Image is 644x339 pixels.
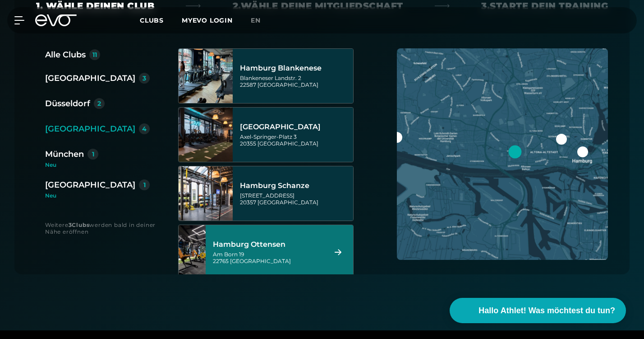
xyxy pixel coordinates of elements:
[45,122,135,135] div: [GEOGRAPHIC_DATA]
[92,52,97,58] div: 11
[213,240,323,249] div: Hamburg Ottensen
[92,151,94,157] div: 1
[45,221,160,235] div: Weitere werden bald in deiner Nähe eröffnen
[72,221,89,228] strong: Clubs
[143,75,146,81] div: 3
[240,75,350,88] div: Blankeneser Landstr. 2 22587 [GEOGRAPHIC_DATA]
[397,48,608,260] img: map
[182,16,233,24] a: MYEVO LOGIN
[140,16,164,24] span: Clubs
[450,298,626,323] button: Hallo Athlet! Was möchtest du tun?
[251,16,261,24] span: en
[140,16,182,24] a: Clubs
[478,305,615,317] span: Hallo Athlet! Was möchtest du tun?
[142,126,147,132] div: 4
[45,179,135,191] div: [GEOGRAPHIC_DATA]
[213,251,323,264] div: Am Born 19 22765 [GEOGRAPHIC_DATA]
[45,48,86,61] div: Alle Clubs
[240,64,350,73] div: Hamburg Blankenese
[69,221,72,228] strong: 3
[97,100,101,107] div: 2
[240,192,350,206] div: [STREET_ADDRESS] 20357 [GEOGRAPHIC_DATA]
[165,225,219,279] img: Hamburg Ottensen
[45,97,90,110] div: Düsseldorf
[45,193,150,198] div: Neu
[251,15,271,26] a: en
[143,182,146,188] div: 1
[45,72,135,85] div: [GEOGRAPHIC_DATA]
[240,122,350,132] div: [GEOGRAPHIC_DATA]
[45,148,84,160] div: München
[240,181,350,190] div: Hamburg Schanze
[45,162,157,168] div: Neu
[240,133,350,147] div: Axel-Springer-Platz 3 20355 [GEOGRAPHIC_DATA]
[179,49,233,103] img: Hamburg Blankenese
[179,166,233,221] img: Hamburg Schanze
[179,108,233,162] img: Hamburg Stadthausbrücke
